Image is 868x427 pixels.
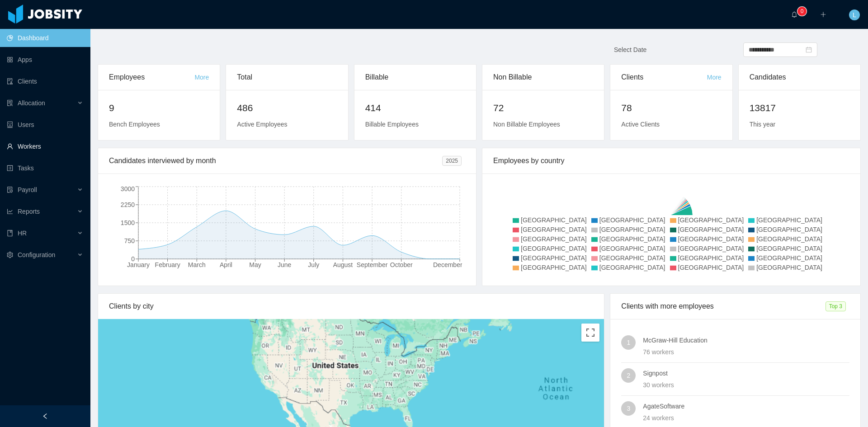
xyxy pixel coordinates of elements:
[521,235,587,243] span: [GEOGRAPHIC_DATA]
[614,46,646,53] span: Select Date
[643,368,849,378] h4: Signpost
[18,251,55,258] span: Configuration
[521,216,587,224] span: [GEOGRAPHIC_DATA]
[357,261,388,268] tspan: September
[237,65,337,90] div: Total
[121,219,135,226] tspan: 1500
[442,156,462,166] span: 2025
[627,401,630,416] span: 3
[278,261,292,268] tspan: June
[707,74,722,81] a: More
[521,226,587,233] span: [GEOGRAPHIC_DATA]
[7,137,83,155] a: icon: userWorkers
[599,226,665,233] span: [GEOGRAPHIC_DATA]
[678,235,744,243] span: [GEOGRAPHIC_DATA]
[750,65,849,90] div: Candidates
[643,335,849,345] h4: McGraw-Hill Education
[599,245,665,252] span: [GEOGRAPHIC_DATA]
[18,186,37,193] span: Payroll
[7,51,83,69] a: icon: appstoreApps
[308,261,319,268] tspan: July
[109,294,593,319] div: Clients by city
[627,368,630,383] span: 2
[797,7,807,16] sup: 0
[643,413,849,423] div: 24 workers
[7,230,13,236] i: icon: book
[678,254,744,262] span: [GEOGRAPHIC_DATA]
[756,226,822,233] span: [GEOGRAPHIC_DATA]
[121,185,135,192] tspan: 3000
[756,254,822,262] span: [GEOGRAPHIC_DATA]
[621,65,707,90] div: Clients
[599,235,665,243] span: [GEOGRAPHIC_DATA]
[109,121,160,128] span: Bench Employees
[820,11,826,18] i: icon: plus
[521,264,587,271] span: [GEOGRAPHIC_DATA]
[7,187,13,193] i: icon: file-protect
[121,201,135,208] tspan: 2250
[188,261,206,268] tspan: March
[7,116,83,134] a: icon: robotUsers
[599,264,665,271] span: [GEOGRAPHIC_DATA]
[756,235,822,243] span: [GEOGRAPHIC_DATA]
[493,65,593,90] div: Non Billable
[627,335,630,350] span: 1
[433,261,462,268] tspan: December
[678,264,744,271] span: [GEOGRAPHIC_DATA]
[756,245,822,252] span: [GEOGRAPHIC_DATA]
[7,159,83,177] a: icon: profileTasks
[7,29,83,47] a: icon: pie-chartDashboard
[599,216,665,224] span: [GEOGRAPHIC_DATA]
[493,101,593,115] h2: 72
[109,101,209,115] h2: 9
[521,254,587,262] span: [GEOGRAPHIC_DATA]
[756,264,822,271] span: [GEOGRAPHIC_DATA]
[521,245,587,252] span: [GEOGRAPHIC_DATA]
[621,101,721,115] h2: 78
[853,9,856,20] span: L
[599,254,665,262] span: [GEOGRAPHIC_DATA]
[678,245,744,252] span: [GEOGRAPHIC_DATA]
[390,261,413,268] tspan: October
[18,99,45,107] span: Allocation
[7,252,13,258] i: icon: setting
[124,237,135,244] tspan: 750
[7,72,83,90] a: icon: auditClients
[678,226,744,233] span: [GEOGRAPHIC_DATA]
[109,148,442,174] div: Candidates interviewed by month
[750,101,849,115] h2: 13817
[791,11,797,18] i: icon: bell
[131,255,135,263] tspan: 0
[493,121,560,128] span: Non Billable Employees
[194,74,209,81] a: More
[333,261,353,268] tspan: August
[643,401,849,411] h4: AgateSoftware
[365,121,419,128] span: Billable Employees
[18,208,40,215] span: Reports
[643,347,849,357] div: 76 workers
[643,380,849,390] div: 30 workers
[756,216,822,224] span: [GEOGRAPHIC_DATA]
[7,208,13,215] i: icon: line-chart
[18,230,27,237] span: HR
[155,261,180,268] tspan: February
[493,148,849,174] div: Employees by country
[237,121,287,128] span: Active Employees
[109,65,194,90] div: Employees
[365,65,465,90] div: Billable
[806,47,812,53] i: icon: calendar
[826,301,846,311] span: Top 3
[621,294,825,319] div: Clients with more employees
[220,261,232,268] tspan: April
[127,261,150,268] tspan: January
[249,261,261,268] tspan: May
[750,121,776,128] span: This year
[581,324,599,342] button: Toggle fullscreen view
[621,121,660,128] span: Active Clients
[365,101,465,115] h2: 414
[678,216,744,224] span: [GEOGRAPHIC_DATA]
[7,100,13,106] i: icon: solution
[237,101,337,115] h2: 486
